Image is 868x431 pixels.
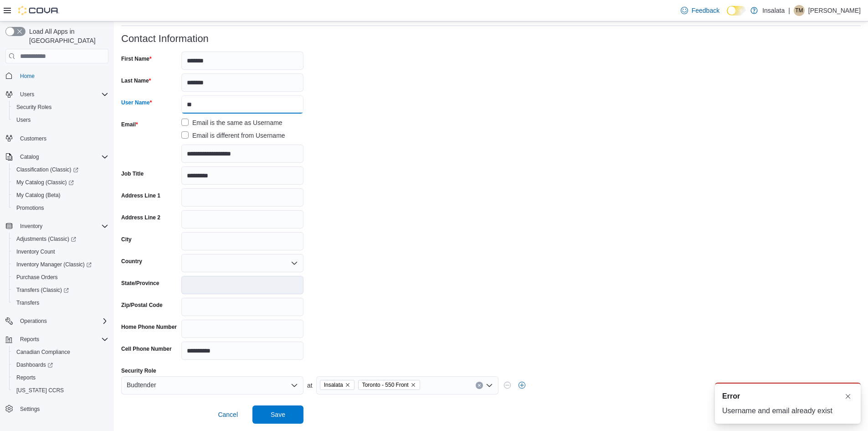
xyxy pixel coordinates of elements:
[291,260,298,267] button: Open list of options
[362,380,409,389] span: Toronto - 550 Front
[9,114,112,126] button: Users
[13,114,34,125] a: Users
[677,1,723,20] a: Feedback
[20,91,34,98] span: Users
[9,384,112,397] button: [US_STATE] CCRS
[13,234,108,244] span: Adjustments (Classic)
[16,348,70,356] span: Canadian Compliance
[13,190,64,201] a: My Catalog (Beta)
[13,359,56,370] a: Dashboards
[727,6,746,16] input: Dark Mode
[16,133,108,144] span: Customers
[121,280,159,287] label: State/Province
[13,297,43,308] a: Transfers
[16,89,108,100] span: Users
[16,235,76,243] span: Adjustments (Classic)
[20,223,42,230] span: Inventory
[121,170,144,177] label: Job Title
[13,164,108,175] span: Classification (Classic)
[16,133,50,144] a: Customers
[127,379,156,390] span: Budtender
[20,317,47,325] span: Operations
[13,177,77,188] a: My Catalog (Classic)
[16,316,108,327] span: Operations
[13,297,108,308] span: Transfers
[252,405,303,424] button: Save
[16,151,108,162] span: Catalog
[121,55,152,62] label: First Name
[16,71,38,82] a: Home
[16,334,108,345] span: Reports
[121,214,160,221] label: Address Line 2
[16,361,53,369] span: Dashboards
[788,5,790,16] p: |
[121,236,132,243] label: City
[16,70,108,81] span: Home
[121,99,152,106] label: User Name
[13,114,108,125] span: Users
[2,333,112,346] button: Reports
[13,272,62,283] a: Purchase Orders
[121,33,209,44] h3: Contact Information
[486,382,493,389] button: Open list of options
[13,102,108,113] span: Security Roles
[762,5,785,16] p: Insalata
[13,385,108,396] span: Washington CCRS
[2,315,112,327] button: Operations
[16,221,46,232] button: Inventory
[9,358,112,371] a: Dashboards
[9,176,112,189] a: My Catalog (Classic)
[345,382,350,388] button: Remove Insalata from selection in this group
[16,374,36,381] span: Reports
[16,166,78,173] span: Classification (Classic)
[121,367,156,374] label: Security Role
[9,271,112,284] button: Purchase Orders
[13,372,39,383] a: Reports
[13,246,59,257] a: Inventory Count
[13,359,108,370] span: Dashboards
[20,336,39,343] span: Reports
[13,372,108,383] span: Reports
[722,391,740,402] span: Error
[121,258,142,265] label: Country
[692,6,719,15] span: Feedback
[214,405,241,424] button: Cancel
[476,382,483,389] button: Clear input
[13,102,55,113] a: Security Roles
[20,73,35,80] span: Home
[13,177,108,188] span: My Catalog (Classic)
[9,163,112,176] a: Classification (Classic)
[121,77,151,84] label: Last Name
[16,179,74,186] span: My Catalog (Classic)
[18,6,59,15] img: Cova
[2,88,112,101] button: Users
[16,192,61,199] span: My Catalog (Beta)
[13,347,74,358] a: Canadian Compliance
[13,234,80,244] a: Adjustments (Classic)
[2,151,112,163] button: Catalog
[20,153,39,161] span: Catalog
[13,272,108,283] span: Purchase Orders
[16,104,51,111] span: Security Roles
[13,285,108,296] span: Transfers (Classic)
[121,376,861,395] div: at
[16,387,64,394] span: [US_STATE] CCRS
[13,259,108,270] span: Inventory Manager (Classic)
[13,164,82,175] a: Classification (Classic)
[20,135,46,142] span: Customers
[121,121,138,128] label: Email
[181,117,282,128] label: Email is the same as Username
[121,345,172,353] label: Cell Phone Number
[9,233,112,245] a: Adjustments (Classic)
[121,323,177,331] label: Home Phone Number
[181,130,285,141] label: Email is different from Username
[2,69,112,82] button: Home
[121,192,160,199] label: Address Line 1
[13,259,95,270] a: Inventory Manager (Classic)
[13,246,108,257] span: Inventory Count
[16,204,44,212] span: Promotions
[13,203,108,213] span: Promotions
[13,347,108,358] span: Canadian Compliance
[20,405,40,413] span: Settings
